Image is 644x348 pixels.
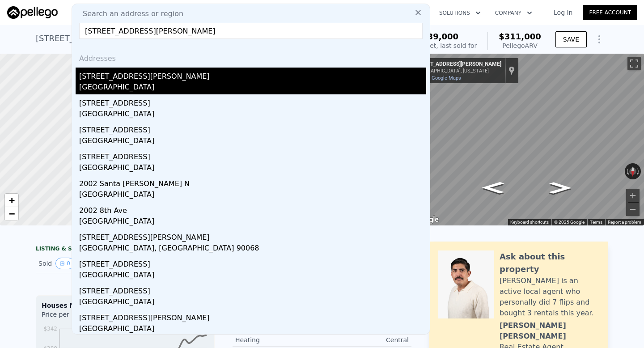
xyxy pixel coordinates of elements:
[629,163,636,179] button: Reset the view
[79,229,426,243] div: [STREET_ADDRESS][PERSON_NAME]
[500,250,599,276] div: Ask about this property
[79,216,426,229] div: [GEOGRAPHIC_DATA]
[38,258,118,269] div: Sold
[409,54,644,225] div: Street View
[79,23,423,39] input: Enter an address, city, region, neighborhood or zip code
[79,255,426,270] div: [STREET_ADDRESS]
[543,8,583,17] a: Log In
[627,57,641,70] button: Toggle fullscreen view
[79,297,426,309] div: [GEOGRAPHIC_DATA]
[79,68,426,82] div: [STREET_ADDRESS][PERSON_NAME]
[583,5,637,20] a: Free Account
[626,189,640,202] button: Zoom in
[79,109,426,121] div: [GEOGRAPHIC_DATA]
[488,5,539,21] button: Company
[422,32,458,41] span: $39,000
[36,245,215,254] div: LISTING & SALE HISTORY
[79,243,426,255] div: [GEOGRAPHIC_DATA], [GEOGRAPHIC_DATA] 90068
[590,30,608,48] button: Show Options
[79,136,426,148] div: [GEOGRAPHIC_DATA]
[79,148,426,162] div: [STREET_ADDRESS]
[554,220,585,225] span: © 2025 Google
[409,54,644,225] div: Map
[322,335,409,344] div: Central
[636,163,641,179] button: Rotate clockwise
[79,323,426,336] div: [GEOGRAPHIC_DATA]
[43,326,57,332] tspan: $342
[9,208,15,219] span: −
[413,61,501,68] div: [STREET_ADDRESS][PERSON_NAME]
[5,207,18,221] a: Zoom out
[540,179,581,196] path: Go West, Estrella Ave
[499,32,541,41] span: $311,000
[9,195,15,206] span: +
[79,309,426,323] div: [STREET_ADDRESS][PERSON_NAME]
[79,94,426,109] div: [STREET_ADDRESS]
[608,220,641,225] a: Report a problem
[42,310,125,324] div: Price per Square Foot
[413,75,461,81] a: View on Google Maps
[235,335,322,344] div: Heating
[555,31,587,47] button: SAVE
[79,189,426,202] div: [GEOGRAPHIC_DATA]
[499,41,541,50] div: Pellego ARV
[5,194,18,207] a: Zoom in
[79,282,426,297] div: [STREET_ADDRESS]
[76,8,183,19] span: Search an address or region
[432,5,488,21] button: Solutions
[473,179,514,196] path: Go East, Estrella Ave
[625,163,630,179] button: Rotate counterclockwise
[79,162,426,175] div: [GEOGRAPHIC_DATA]
[79,82,426,94] div: [GEOGRAPHIC_DATA]
[510,219,549,225] button: Keyboard shortcuts
[79,121,426,136] div: [STREET_ADDRESS]
[79,202,426,216] div: 2002 8th Ave
[403,41,477,50] div: Off Market, last sold for
[500,276,599,318] div: [PERSON_NAME] is an active local agent who personally did 7 flips and bought 3 rentals this year.
[7,6,58,19] img: Pellego
[79,175,426,189] div: 2002 Santa [PERSON_NAME] N
[500,320,599,342] div: [PERSON_NAME] [PERSON_NAME]
[42,301,209,310] div: Houses Median Sale
[508,66,515,76] a: Show location on map
[76,46,426,68] div: Addresses
[55,258,74,269] button: View historical data
[36,32,317,45] div: [STREET_ADDRESS][PERSON_NAME] , [GEOGRAPHIC_DATA] , CA 92240
[79,270,426,282] div: [GEOGRAPHIC_DATA]
[626,203,640,216] button: Zoom out
[413,68,501,74] div: [GEOGRAPHIC_DATA], [US_STATE]
[590,220,602,225] a: Terms (opens in new tab)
